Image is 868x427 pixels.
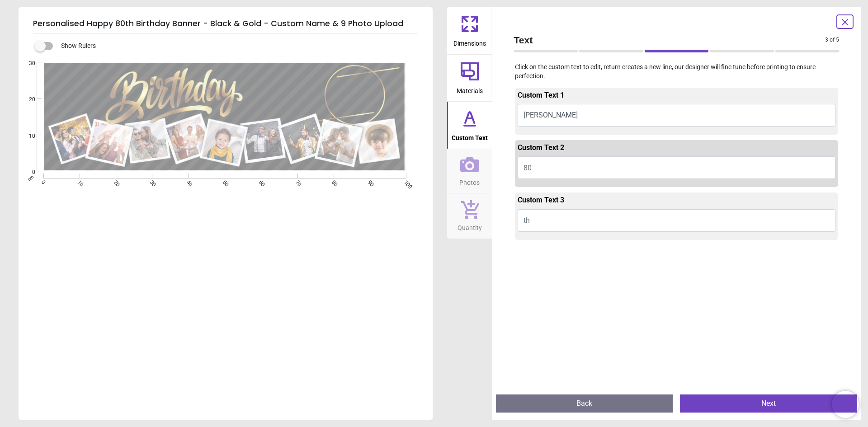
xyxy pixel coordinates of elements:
[447,7,492,54] button: Dimensions
[447,149,492,193] button: Photos
[518,196,564,204] span: Custom Text 3
[518,156,836,179] button: 80
[832,391,859,418] iframe: Brevo live chat
[457,82,483,96] span: Materials
[18,169,35,176] span: 0
[458,219,482,233] span: Quantity
[18,60,35,67] span: 30
[496,394,673,413] button: Back
[40,41,433,52] div: Show Rulers
[518,91,564,99] span: Custom Text 1
[524,164,532,172] span: 80
[452,129,488,143] span: Custom Text
[518,209,836,232] button: th
[453,35,486,48] span: Dimensions
[518,143,564,152] span: Custom Text 2
[524,216,530,225] span: th
[33,14,418,33] h5: Personalised Happy 80th Birthday Banner - Black & Gold - Custom Name & 9 Photo Upload
[518,104,836,127] button: [PERSON_NAME]
[507,63,847,80] p: Click on the custom text to edit, return creates a new line, our designer will fine tune before p...
[447,193,492,239] button: Quantity
[18,96,35,103] span: 20
[514,33,826,47] span: Text
[825,36,839,44] span: 3 of 5
[447,55,492,102] button: Materials
[680,394,857,413] button: Next
[18,132,35,140] span: 10
[459,174,480,188] span: Photos
[447,102,492,149] button: Custom Text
